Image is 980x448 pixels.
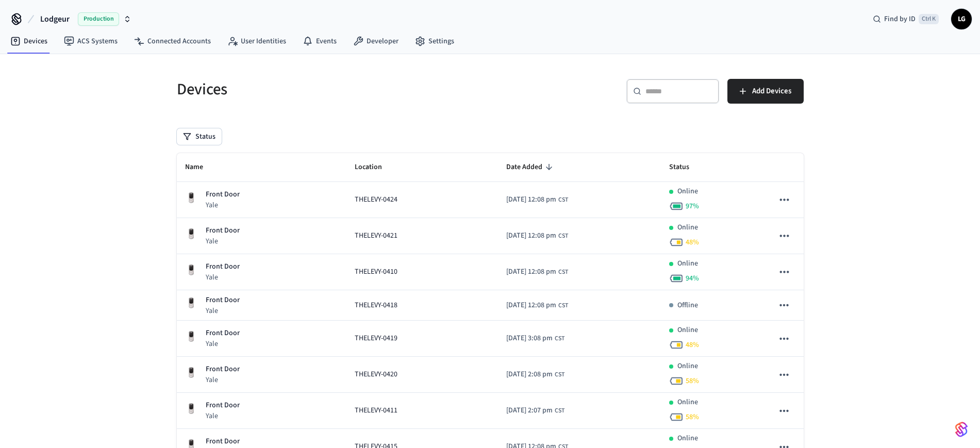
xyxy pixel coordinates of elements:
p: Front Door [206,295,240,306]
div: America/Guatemala [506,194,568,205]
div: America/Guatemala [506,369,564,380]
p: Offline [677,300,698,311]
span: [DATE] 12:08 pm [506,230,556,241]
span: THELEVY-0420 [355,369,397,380]
span: CST [558,301,568,310]
span: THELEVY-0418 [355,300,397,311]
span: [DATE] 2:08 pm [506,369,553,380]
button: Add Devices [727,79,804,104]
a: Events [294,32,345,51]
span: THELEVY-0410 [355,267,397,277]
p: Yale [206,306,240,316]
p: Front Door [206,261,240,272]
p: Yale [206,375,240,385]
a: Devices [2,32,56,51]
p: Yale [206,236,240,246]
span: 58 % [686,412,699,422]
p: Yale [206,339,240,349]
span: Add Devices [752,85,791,98]
a: ACS Systems [56,32,126,51]
p: Front Door [206,225,240,236]
span: 58 % [686,376,699,386]
p: Front Door [206,189,240,200]
span: [DATE] 12:08 pm [506,194,556,205]
p: Yale [206,411,240,421]
p: Online [677,361,698,372]
span: CST [555,406,564,416]
div: America/Guatemala [506,230,568,241]
span: [DATE] 2:07 pm [506,405,553,416]
div: America/Guatemala [506,333,564,344]
span: [DATE] 12:08 pm [506,300,556,311]
img: Yale Assure Touchscreen Wifi Smart Lock, Satin Nickel, Front [185,264,197,276]
p: Yale [206,200,240,210]
span: Location [355,159,395,175]
div: America/Guatemala [506,405,564,416]
span: Find by ID [884,14,916,24]
img: Yale Assure Touchscreen Wifi Smart Lock, Satin Nickel, Front [185,403,197,415]
span: 97 % [686,201,699,211]
span: 48 % [686,340,699,350]
span: Lodgeur [40,13,70,25]
span: CST [558,231,568,241]
p: Front Door [206,364,240,375]
span: [DATE] 3:08 pm [506,333,553,344]
div: America/Guatemala [506,300,568,311]
img: Yale Assure Touchscreen Wifi Smart Lock, Satin Nickel, Front [185,330,197,343]
p: Front Door [206,436,240,447]
img: Yale Assure Touchscreen Wifi Smart Lock, Satin Nickel, Front [185,192,197,204]
p: Online [677,186,698,197]
button: Status [177,128,222,145]
img: Yale Assure Touchscreen Wifi Smart Lock, Satin Nickel, Front [185,297,197,309]
div: America/Guatemala [506,267,568,277]
span: [DATE] 12:08 pm [506,267,556,277]
p: Yale [206,272,240,283]
div: Find by IDCtrl K [865,10,947,28]
p: Online [677,222,698,233]
span: CST [558,268,568,277]
h5: Devices [177,79,484,100]
span: LG [952,10,971,28]
span: 48 % [686,237,699,247]
a: User Identities [219,32,294,51]
span: CST [558,195,568,205]
a: Connected Accounts [126,32,219,51]
span: Name [185,159,217,175]
p: Online [677,325,698,336]
a: Settings [407,32,462,51]
span: THELEVY-0411 [355,405,397,416]
img: SeamLogoGradient.69752ec5.svg [955,421,968,438]
p: Online [677,433,698,444]
span: Status [669,159,703,175]
span: Ctrl K [919,14,939,24]
span: THELEVY-0424 [355,194,397,205]
a: Developer [345,32,407,51]
img: Yale Assure Touchscreen Wifi Smart Lock, Satin Nickel, Front [185,228,197,240]
span: THELEVY-0419 [355,333,397,344]
span: CST [555,334,564,343]
img: Yale Assure Touchscreen Wifi Smart Lock, Satin Nickel, Front [185,367,197,379]
p: Online [677,258,698,269]
span: THELEVY-0421 [355,230,397,241]
p: Online [677,397,698,408]
p: Front Door [206,328,240,339]
span: 94 % [686,273,699,284]
span: Production [78,12,119,26]
p: Front Door [206,400,240,411]
span: CST [555,370,564,379]
span: Date Added [506,159,556,175]
button: LG [951,9,972,29]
